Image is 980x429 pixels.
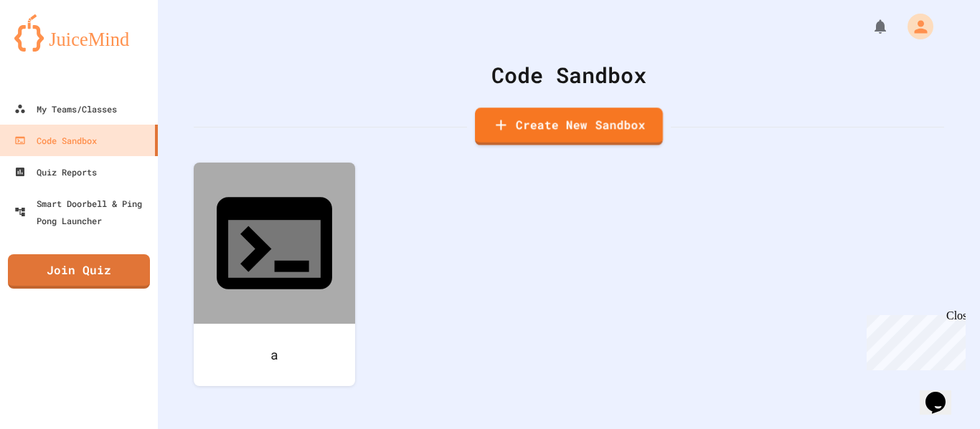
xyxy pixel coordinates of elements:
[845,14,892,39] div: My Notifications
[14,163,97,180] div: Quiz Reports
[14,14,143,52] img: logo-orange.svg
[6,6,99,91] div: Chat with us now!Close
[14,132,97,149] div: Code Sandbox
[892,10,937,43] div: My Account
[14,100,117,117] div: My Teams/Classes
[475,107,663,145] a: Create New Sandbox
[861,309,966,370] iframe: chat widget
[194,324,355,386] div: a
[14,195,152,229] div: Smart Doorbell & Ping Pong Launcher
[194,59,944,91] div: Code Sandbox
[194,163,355,386] a: a
[8,254,150,289] a: Join Quiz
[920,372,966,415] iframe: chat widget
